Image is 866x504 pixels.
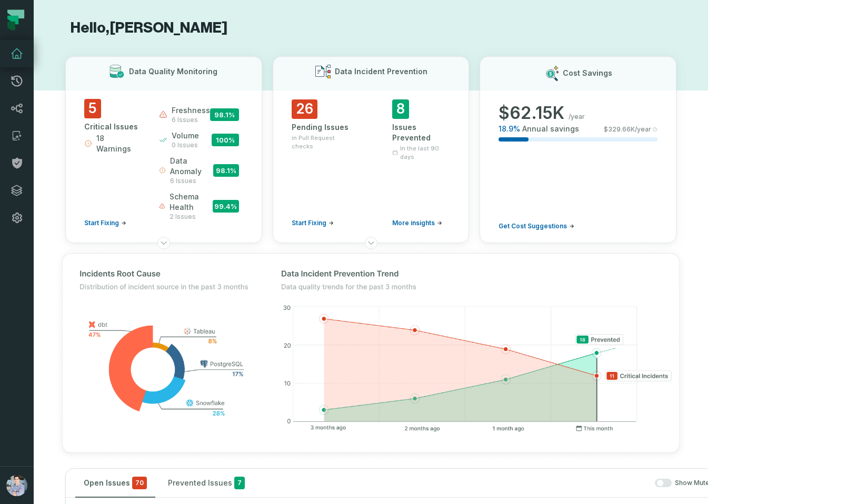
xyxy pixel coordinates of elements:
[292,219,334,227] a: Start Fixing
[392,219,435,227] span: More insights
[392,99,409,119] span: 8
[210,108,239,121] span: 98.1 %
[172,141,199,149] span: 0 issues
[499,124,520,134] span: 18.9 %
[292,122,350,133] div: Pending Issues
[65,19,676,37] h1: Hello, [PERSON_NAME]
[522,124,579,134] span: Annual savings
[84,99,101,118] span: 5
[172,130,199,141] span: volume
[212,134,239,146] span: 100 %
[44,236,698,471] img: Top graphs 1
[160,469,253,497] button: Prevented Issues
[213,164,239,177] span: 98.1 %
[132,477,147,489] span: critical issues and errors combined
[292,99,317,119] span: 26
[569,113,585,121] span: /year
[499,222,567,230] span: Get Cost Suggestions
[234,477,245,489] span: 7
[170,191,213,213] span: schema health
[65,56,262,243] button: Data Quality Monitoring5Critical Issues18 WarningsStart Fixingfreshness6 issues98.1%volume0 issue...
[6,475,27,496] img: avatar of Alon Nafta
[499,222,574,230] a: Get Cost Suggestions
[257,479,714,488] div: Show Muted
[170,213,213,221] span: 2 issues
[292,134,350,150] span: in Pull Request checks
[172,105,210,116] span: freshness
[129,66,217,77] h3: Data Quality Monitoring
[84,219,119,227] span: Start Fixing
[604,125,651,134] span: $ 329.66K /year
[499,103,564,124] span: $ 62.15K
[335,66,427,77] h3: Data Incident Prevention
[84,219,126,227] a: Start Fixing
[75,469,155,497] button: Open Issues
[273,56,470,243] button: Data Incident Prevention26Pending Issuesin Pull Request checksStart Fixing8Issues PreventedIn the...
[480,56,676,243] button: Cost Savings$62.15K/year18.9%Annual savings$329.66K/yearGet Cost Suggestions
[392,219,442,227] a: More insights
[96,133,140,154] span: 18 Warnings
[84,122,140,132] div: Critical Issues
[170,156,213,177] span: data anomaly
[292,219,326,227] span: Start Fixing
[213,200,239,213] span: 99.4 %
[392,122,451,143] div: Issues Prevented
[172,116,210,124] span: 6 issues
[170,177,213,185] span: 6 issues
[400,144,451,161] span: In the last 90 days
[563,68,612,78] h3: Cost Savings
